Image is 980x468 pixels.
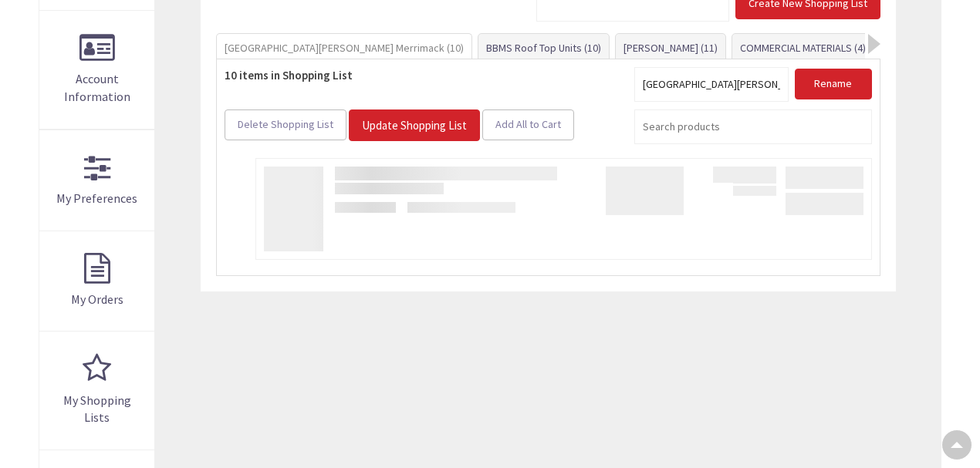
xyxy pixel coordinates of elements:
[478,34,609,62] a: BBMS Roof Top Units (10)
[56,190,137,206] span: My Preferences
[238,117,333,131] span: Delete Shopping List
[63,392,131,426] span: My Shopping Lists
[732,34,874,62] a: COMMERCIAL MATERIALS (4)
[217,34,471,62] span: 3209 Bonneau Const Merrimack
[39,332,154,449] a: My Shopping Lists
[39,11,154,129] a: Account Information
[225,68,353,82] strong: 10 items in Shopping List
[482,109,574,140] button: Add All to Cart
[39,231,154,332] a: My Orders
[814,76,852,90] span: Rename
[39,130,154,231] a: My Preferences
[616,34,725,62] a: [PERSON_NAME] (11)
[64,71,130,104] span: Account Information
[225,109,346,140] button: Delete Shopping List
[362,118,467,133] span: Update Shopping List
[795,69,872,99] button: Rename
[71,291,123,307] span: My Orders
[495,117,561,131] span: Add All to Cart
[634,109,872,144] input: Search products
[349,109,480,142] button: Update Shopping List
